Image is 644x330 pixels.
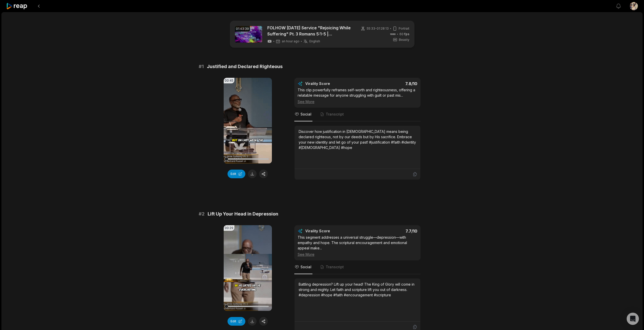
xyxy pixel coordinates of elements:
[224,225,272,311] video: Your browser does not support mp4 format.
[305,229,360,234] div: Virality Score
[399,37,409,42] span: Beasty
[362,81,417,86] div: 7.8 /10
[267,25,355,37] a: FOLHOW [DATE] Service "Rejoicing While Suffering" Pt. 3 Romans 5:1-5 | [PERSON_NAME] [PERSON_NAME]
[282,39,299,43] span: an hour ago
[228,317,245,326] button: Edit
[627,313,639,325] div: Open Intercom Messenger
[399,26,409,31] span: Portrait
[367,26,389,31] span: 55:33 - 01:28:13
[294,108,421,121] nav: Tabs
[228,170,245,178] button: Edit
[298,87,417,104] div: This clip powerfully reframes self-worth and righteousness, offering a relatable message for anyo...
[298,99,417,104] div: See More
[207,63,283,70] span: Justified and Declared Righteous
[326,264,344,270] span: Transcript
[298,235,417,257] div: This segment addresses a universal struggle—depression—with empathy and hope. The scriptural enco...
[299,282,416,298] div: Battling depression? Lift up your head! The King of Glory will come in strong and mighty. Let fai...
[299,129,416,150] div: Discover how justification in [DEMOGRAPHIC_DATA] means being declared righteous, not by our deeds...
[300,264,311,270] span: Social
[298,252,417,257] div: See More
[404,32,409,36] span: fps
[305,81,360,86] div: Virality Score
[208,210,278,218] span: Lift Up Your Head in Depression
[309,39,320,43] span: English
[199,63,204,70] span: # 1
[362,229,417,234] div: 7.7 /10
[294,260,421,274] nav: Tabs
[199,210,205,218] span: # 2
[224,78,272,163] video: Your browser does not support mp4 format.
[326,112,344,117] span: Transcript
[399,32,409,36] span: 60
[300,112,311,117] span: Social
